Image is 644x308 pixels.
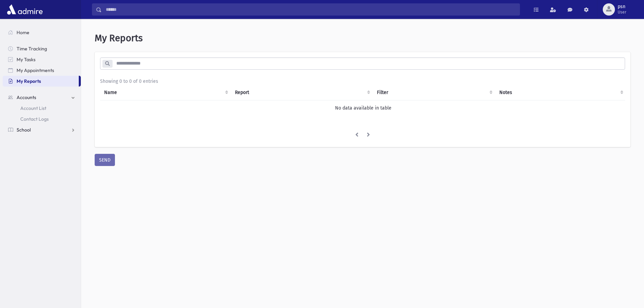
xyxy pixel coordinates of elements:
[3,124,81,135] a: School
[20,105,46,111] span: Account List
[3,43,81,54] a: Time Tracking
[3,65,81,76] a: My Appointments
[3,54,81,65] a: My Tasks
[17,29,29,35] span: Home
[17,56,35,63] span: My Tasks
[3,27,81,38] a: Home
[618,4,626,9] span: psn
[95,32,143,44] span: My Reports
[100,85,231,100] th: Name: activate to sort column ascending
[3,76,79,87] a: My Reports
[618,9,626,15] span: User
[495,85,626,100] th: Notes : activate to sort column ascending
[17,46,47,52] span: Time Tracking
[95,154,115,166] button: SEND
[17,94,36,100] span: Accounts
[3,103,81,114] a: Account List
[231,85,373,100] th: Report: activate to sort column ascending
[17,127,31,133] span: School
[17,78,41,84] span: My Reports
[20,116,49,122] span: Contact Logs
[100,100,626,116] td: No data available in table
[102,3,520,16] input: Search
[3,114,81,124] a: Contact Logs
[100,78,625,85] div: Showing 0 to 0 of 0 entries
[5,3,44,16] img: AdmirePro
[373,85,495,100] th: Filter : activate to sort column ascending
[17,67,54,73] span: My Appointments
[3,92,81,103] a: Accounts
